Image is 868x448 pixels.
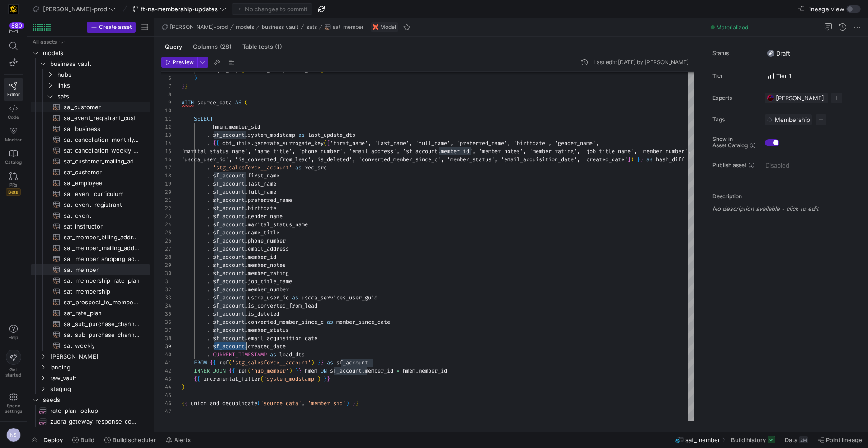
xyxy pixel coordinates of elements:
span: 'first_name', 'last_name', 'full_name', 'preferred [330,140,488,147]
span: ft-ns-membership-updates [141,5,218,13]
a: Editor [4,78,23,101]
span: Code [8,114,19,120]
span: hash_diff [656,156,684,163]
div: 31 [161,277,171,285]
span: rate_plan_lookup​​​​​​ [50,406,140,416]
div: Press SPACE to select this row. [31,80,150,91]
button: Point lineage [814,432,866,448]
div: Press SPACE to select this row. [31,134,150,145]
span: Monitor [5,137,22,142]
a: sat_member​​​​​​​​​​ [31,264,150,275]
div: 29 [161,261,171,269]
p: No description available - click to edit [712,205,864,212]
div: 24 [161,220,171,229]
button: NS [4,425,23,444]
span: Create asset [99,24,132,30]
span: name_title [248,229,279,236]
span: sf_account [213,180,245,187]
div: Press SPACE to select this row. [31,286,150,297]
span: sat_sub_purchase_channel_weekly_forecast​​​​​​​​​​ [64,330,140,340]
span: sat_cancellation_weekly_forecast​​​​​​​​​​ [64,145,140,156]
a: sat_business​​​​​​​​​​ [31,123,150,134]
span: [PERSON_NAME]-prod [170,24,228,30]
div: Press SPACE to select this row. [31,156,150,167]
div: 6 [161,74,171,82]
span: Publish asset [712,162,746,168]
div: 11 [161,115,171,123]
a: sat_cancellation_weekly_forecast​​​​​​​​​​ [31,145,150,156]
span: . [245,172,248,179]
button: 880 [4,22,23,38]
span: Preview [173,59,194,65]
div: 13 [161,131,171,139]
span: Build history [731,436,766,443]
span: 'marital_status_name', 'name_title', 'phon [181,148,314,155]
span: . [245,188,248,196]
span: sal_event_registrant_cust​​​​​​​​​​ [64,113,140,123]
span: sf_account [213,213,245,220]
a: https://storage.googleapis.com/y42-prod-data-exchange/images/uAsz27BndGEK0hZWDFeOjoxA7jCwgK9jE472... [4,1,23,17]
div: Press SPACE to select this row. [31,167,150,177]
button: models [234,22,256,33]
span: system_modstamp [248,131,295,139]
span: , [207,140,210,147]
span: Tier 1 [767,72,792,79]
span: member_rating [248,270,289,277]
div: 33 [161,294,171,302]
span: , [207,261,210,269]
span: . [226,123,229,131]
span: Tags [712,117,758,123]
div: Press SPACE to select this row. [31,210,150,221]
span: last_update_dts [308,131,355,139]
span: Get started [5,367,21,378]
a: sat_prospect_to_member_conversion​​​​​​​​​​ [31,297,150,308]
div: 14 [161,139,171,147]
span: (28) [220,44,231,50]
span: rec_src [305,164,327,171]
span: sat_member​​​​​​​​​​ [64,265,140,275]
a: sat_member_mailing_address​​​​​​​​​​ [31,243,150,253]
a: sat_customer​​​​​​​​​​ [31,167,150,177]
span: Build [80,436,94,443]
span: sat_membership_rate_plan​​​​​​​​​​ [64,275,140,286]
div: 880 [9,22,24,29]
div: Press SPACE to select this row. [31,199,150,210]
div: 15 [161,147,171,155]
img: https://storage.googleapis.com/y42-prod-data-exchange/images/uAsz27BndGEK0hZWDFeOjoxA7jCwgK9jE472... [9,5,18,14]
span: gender_name [248,213,283,220]
span: sat_customer​​​​​​​​​​ [64,167,140,177]
span: WITH [181,99,194,106]
span: sat_business​​​​​​​​​​ [64,124,140,134]
span: sat_instructor​​​​​​​​​​ [64,221,140,232]
span: . [245,261,248,269]
span: , [207,196,210,204]
span: . [245,229,248,236]
span: , [207,188,210,196]
span: Query [165,44,182,50]
div: 16 [161,155,171,163]
span: . [251,140,254,147]
span: ( [245,99,248,106]
div: Press SPACE to select this row. [31,112,150,123]
span: sat_member_mailing_address​​​​​​​​​​ [64,243,140,253]
span: Table tests [242,44,282,50]
span: ( [324,140,327,147]
span: sat_employee​​​​​​​​​​ [64,178,140,188]
span: , [207,286,210,293]
span: ) [194,75,197,82]
span: Point lineage [826,436,862,443]
span: _name', 'birthdate', 'gender_name', [488,140,599,147]
span: sf_account [213,172,245,179]
span: Lineage view [806,5,844,13]
button: DraftDraft [765,47,793,59]
span: . [245,180,248,187]
div: Press SPACE to select this row. [31,37,150,47]
a: sal_customer​​​​​​​​​​ [31,102,150,112]
span: dbt_utils [222,140,251,147]
span: preferred_name [248,196,292,204]
span: . [245,213,248,220]
div: Press SPACE to select this row. [31,69,150,80]
span: , [207,294,210,301]
a: sat_member_billing_address​​​​​​​​​​ [31,232,150,243]
a: sat_member_shipping_address​​​​​​​​​​ [31,253,150,264]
